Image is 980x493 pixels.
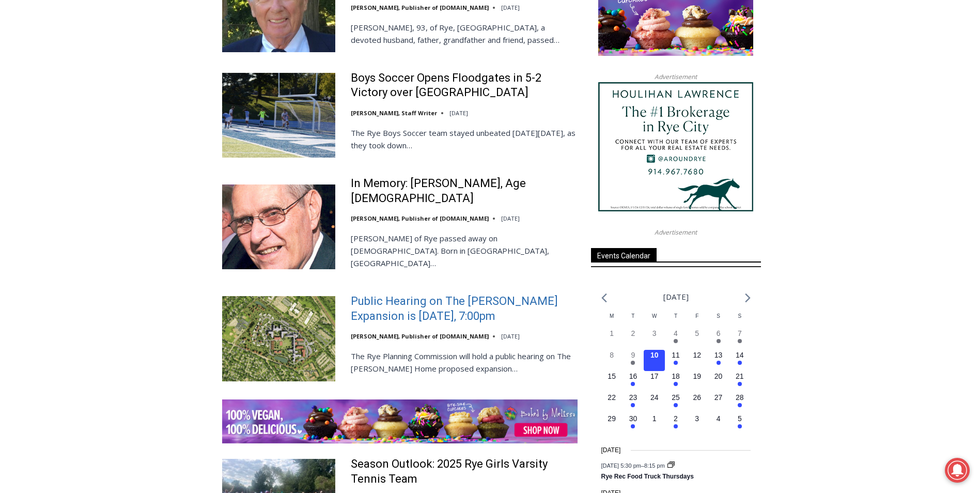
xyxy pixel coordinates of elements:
[623,312,644,328] div: Tuesday
[738,339,742,343] em: Has events
[708,392,729,413] button: 27
[631,361,635,365] em: Has events
[644,371,665,392] button: 17
[736,372,744,380] time: 21
[665,350,686,371] button: 11 Has events
[729,350,750,371] button: 14 Has events
[745,293,751,303] a: Next month
[623,328,644,349] button: 2
[631,382,635,386] em: Has events
[729,312,750,328] div: Sunday
[601,371,623,392] button: 15
[729,371,750,392] button: 21 Has events
[663,290,689,304] li: [DATE]
[717,361,721,365] em: Has events
[351,350,578,375] p: The Rye Planning Commission will hold a public hearing on The [PERSON_NAME] Home proposed expansion…
[629,372,637,380] time: 16
[351,332,489,340] a: [PERSON_NAME], Publisher of [DOMAIN_NAME]
[738,382,742,386] em: Has events
[608,393,616,402] time: 22
[674,382,678,386] em: Has events
[693,351,701,359] time: 12
[674,339,678,343] em: Has events
[106,65,152,124] div: "Chef [PERSON_NAME] omakase menu is nirvana for lovers of great Japanese food."
[623,413,644,435] button: 30 Has events
[674,361,678,365] em: Has events
[623,371,644,392] button: 16 Has events
[598,82,753,211] img: Houlihan Lawrence The #1 Brokerage in Rye City
[714,372,723,380] time: 20
[631,403,635,407] em: Has events
[695,414,699,423] time: 3
[652,313,657,319] span: W
[665,392,686,413] button: 25 Has events
[708,413,729,435] button: 4
[693,393,701,402] time: 26
[644,227,707,237] span: Advertisement
[351,4,489,11] a: [PERSON_NAME], Publisher of [DOMAIN_NAME]
[738,403,742,407] em: Has events
[672,351,680,359] time: 11
[351,176,578,206] a: In Memory: [PERSON_NAME], Age [DEMOGRAPHIC_DATA]
[631,313,634,319] span: T
[610,351,614,359] time: 8
[608,414,616,423] time: 29
[261,1,488,100] div: Apply Now <> summer and RHS senior internships available
[449,109,468,117] time: [DATE]
[708,371,729,392] button: 20
[591,248,657,262] span: Events Calendar
[736,393,744,402] time: 28
[687,371,708,392] button: 19
[687,328,708,349] button: 5
[601,413,623,435] button: 29
[629,393,637,402] time: 23
[674,424,678,428] em: Has events
[248,100,501,129] a: Intern @ [DOMAIN_NAME]
[665,413,686,435] button: 2 Has events
[351,21,578,46] p: [PERSON_NAME], 93, of Rye, [GEOGRAPHIC_DATA], a devoted husband, father, grandfather and friend, ...
[3,106,101,146] span: Open Tues. - Sun. [PHONE_NUMBER]
[714,393,723,402] time: 27
[601,350,623,371] button: 8
[708,312,729,328] div: Saturday
[717,329,721,337] time: 6
[717,339,721,343] em: Has events
[501,214,520,222] time: [DATE]
[610,329,614,337] time: 1
[270,103,479,126] span: Intern @ [DOMAIN_NAME]
[674,403,678,407] em: Has events
[665,371,686,392] button: 18 Has events
[351,232,578,269] p: [PERSON_NAME] of Rye passed away on [DEMOGRAPHIC_DATA]. Born in [GEOGRAPHIC_DATA], [GEOGRAPHIC_DA...
[708,350,729,371] button: 13 Has events
[644,463,665,469] span: 8:15 pm
[222,73,335,158] img: Boys Soccer Opens Floodgates in 5-2 Victory over Westlake
[610,313,614,319] span: M
[631,351,635,359] time: 9
[629,414,637,423] time: 30
[623,392,644,413] button: 23 Has events
[652,414,657,423] time: 1
[601,392,623,413] button: 22
[601,445,621,455] time: [DATE]
[687,413,708,435] button: 3
[729,413,750,435] button: 5 Has events
[644,72,707,82] span: Advertisement
[674,313,677,319] span: T
[222,296,335,381] img: Public Hearing on The Osborn Expansion is Tuesday, 7:00pm
[687,392,708,413] button: 26
[351,71,578,100] a: Boys Soccer Opens Floodgates in 5-2 Victory over [GEOGRAPHIC_DATA]
[631,424,635,428] em: Has events
[672,372,680,380] time: 18
[644,413,665,435] button: 1
[601,293,607,303] a: Previous month
[501,332,520,340] time: [DATE]
[650,351,659,359] time: 10
[714,351,723,359] time: 13
[608,372,616,380] time: 15
[693,372,701,380] time: 19
[351,457,578,486] a: Season Outlook: 2025 Rye Girls Varsity Tennis Team
[351,294,578,323] a: Public Hearing on The [PERSON_NAME] Expansion is [DATE], 7:00pm
[729,392,750,413] button: 28 Has events
[601,463,666,469] time: –
[738,313,741,319] span: S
